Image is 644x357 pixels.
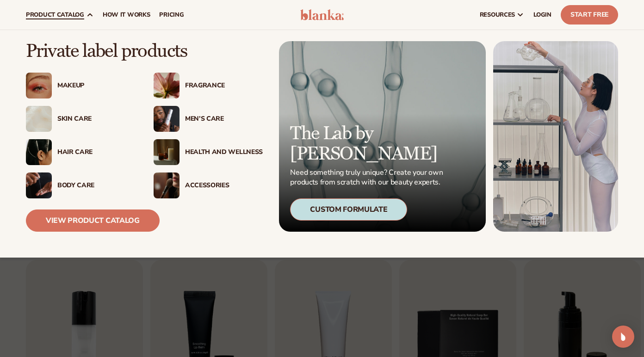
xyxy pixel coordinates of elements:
[154,106,263,132] a: Male holding moisturizer bottle. Men’s Care
[185,115,263,123] div: Men’s Care
[57,82,135,90] div: Makeup
[533,11,551,18] span: LOGIN
[185,82,263,90] div: Fragrance
[26,106,52,132] img: Cream moisturizer swatch.
[300,9,344,20] img: logo
[26,106,135,132] a: Cream moisturizer swatch. Skin Care
[561,5,618,25] a: Start Free
[103,11,150,18] span: How It Works
[57,148,135,156] div: Hair Care
[154,73,263,98] a: Pink blooming flower. Fragrance
[154,139,180,165] img: Candles and incense on table.
[26,172,52,198] img: Male hand applying moisturizer.
[480,11,515,18] span: resources
[612,326,634,348] div: Open Intercom Messenger
[154,172,263,198] a: Female with makeup brush. Accessories
[26,73,135,98] a: Female with glitter eye makeup. Makeup
[26,172,135,198] a: Male hand applying moisturizer. Body Care
[26,139,135,165] a: Female hair pulled back with clips. Hair Care
[159,11,184,18] span: pricing
[57,115,135,123] div: Skin Care
[154,106,180,132] img: Male holding moisturizer bottle.
[290,123,446,164] p: The Lab by [PERSON_NAME]
[493,41,618,232] img: Female in lab with equipment.
[185,182,263,190] div: Accessories
[279,41,486,232] a: Microscopic product formula. The Lab by [PERSON_NAME] Need something truly unique? Create your ow...
[57,182,135,190] div: Body Care
[290,168,446,187] p: Need something truly unique? Create your own products from scratch with our beauty experts.
[185,148,263,156] div: Health And Wellness
[26,73,52,98] img: Female with glitter eye makeup.
[290,198,407,221] div: Custom Formulate
[26,11,84,18] span: product catalog
[154,73,180,98] img: Pink blooming flower.
[26,209,160,232] a: View Product Catalog
[154,139,263,165] a: Candles and incense on table. Health And Wellness
[26,41,263,62] p: Private label products
[154,172,180,198] img: Female with makeup brush.
[26,139,52,165] img: Female hair pulled back with clips.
